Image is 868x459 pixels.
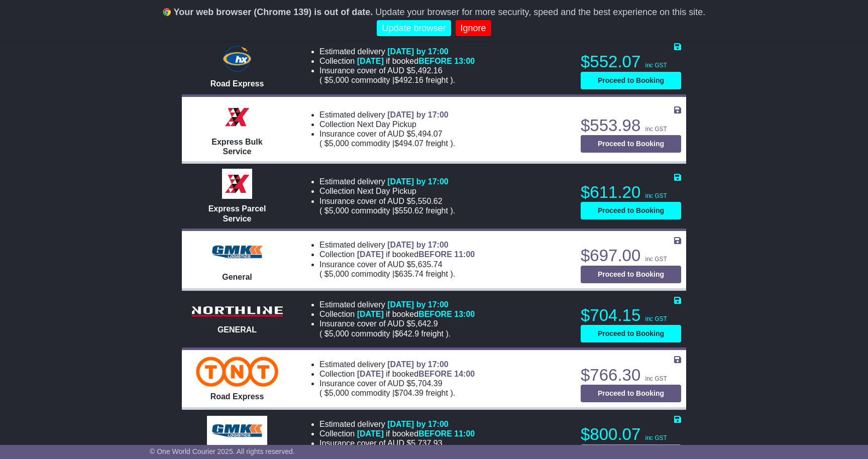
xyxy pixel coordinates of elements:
[581,116,681,136] p: $553.98
[207,416,267,446] img: GMK Logistics: Express
[645,375,667,382] span: inc GST
[319,260,443,269] span: Insurance cover of AUD $
[319,129,443,139] span: Insurance cover of AUD $
[399,270,423,278] span: 635.74
[456,20,491,37] a: Ignore
[222,273,252,281] span: General
[211,138,262,156] span: Express Bulk Service
[357,250,475,259] span: if booked
[399,389,423,397] span: 704.39
[319,319,438,328] span: Insurance cover of AUD $
[421,329,444,338] span: Freight
[645,315,667,322] span: inc GST
[399,206,423,215] span: 550.62
[387,47,449,56] span: [DATE] by 17:00
[187,303,287,320] img: Northline Distribution: GENERAL
[411,66,442,75] span: 5,492.16
[150,447,295,455] span: © One World Courier 2025. All rights reserved.
[425,76,448,84] span: Freight
[418,370,452,378] span: BEFORE
[221,44,254,74] img: Hunter Express: Road Express
[645,62,667,69] span: inc GST
[357,120,416,129] span: Next Day Pickup
[392,76,394,84] span: |
[357,187,416,195] span: Next Day Pickup
[351,76,390,84] span: Commodity
[319,419,569,429] li: Estimated delivery
[387,241,449,249] span: [DATE] by 17:00
[329,270,349,278] span: 5,000
[418,429,452,438] span: BEFORE
[581,202,681,219] button: Proceed to Booking
[581,246,681,266] p: $697.00
[454,370,475,378] span: 14:00
[319,177,569,186] li: Estimated delivery
[411,197,442,205] span: 5,550.62
[454,310,475,318] span: 13:00
[357,370,384,378] span: [DATE]
[329,389,349,397] span: 5,000
[357,429,475,438] span: if booked
[196,357,278,387] img: TNT Domestic: Road Express
[425,206,448,215] span: Freight
[218,325,257,334] span: GENERAL
[319,269,455,279] span: ( ).
[645,192,667,199] span: inc GST
[208,204,266,222] span: Express Parcel Service
[581,266,681,283] button: Proceed to Booking
[581,52,681,72] p: $552.07
[377,20,451,37] a: Update browser
[418,310,452,318] span: BEFORE
[319,110,569,120] li: Estimated delivery
[425,389,448,397] span: Freight
[581,325,681,342] button: Proceed to Booking
[319,196,443,206] span: Insurance cover of AUD $
[425,270,448,278] span: Freight
[387,360,449,369] span: [DATE] by 17:00
[418,250,452,259] span: BEFORE
[351,389,390,397] span: Commodity
[322,329,446,338] span: $ $
[319,250,569,259] li: Collection
[387,177,449,186] span: [DATE] by 17:00
[329,139,349,148] span: 5,000
[411,260,442,269] span: 5,635.74
[319,56,569,66] li: Collection
[581,385,681,402] button: Proceed to Booking
[322,206,450,215] span: $ $
[351,139,390,148] span: Commodity
[581,424,681,444] p: $800.07
[210,392,264,401] span: Road Express
[581,365,681,385] p: $766.30
[392,139,394,148] span: |
[425,139,448,148] span: Freight
[357,310,475,318] span: if booked
[319,139,455,148] span: ( ).
[375,7,705,17] span: Update your browser for more security, speed and the best experience on this site.
[222,102,252,132] img: Border Express: Express Bulk Service
[319,429,569,438] li: Collection
[411,439,442,447] span: 5,737.93
[387,110,449,119] span: [DATE] by 17:00
[357,57,384,65] span: [DATE]
[357,429,384,438] span: [DATE]
[207,237,267,267] img: GMK Logistics: General
[392,206,394,215] span: |
[454,429,475,438] span: 11:00
[351,329,390,338] span: Commodity
[319,369,569,379] li: Collection
[392,329,394,338] span: |
[319,47,569,56] li: Estimated delivery
[319,360,569,369] li: Estimated delivery
[392,389,394,397] span: |
[399,139,423,148] span: 494.07
[319,300,569,309] li: Estimated delivery
[319,206,455,215] span: ( ).
[319,186,569,196] li: Collection
[581,182,681,202] p: $611.20
[392,270,394,278] span: |
[319,309,569,319] li: Collection
[322,270,450,278] span: $ $
[174,7,373,17] b: Your web browser (Chrome 139) is out of date.
[357,310,384,318] span: [DATE]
